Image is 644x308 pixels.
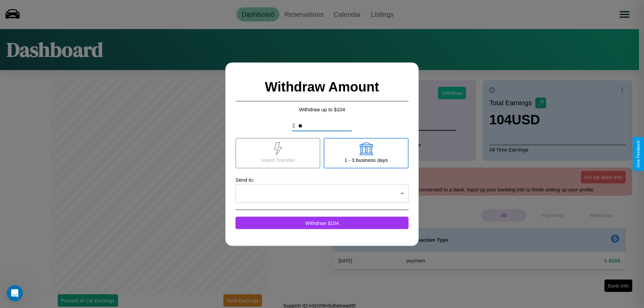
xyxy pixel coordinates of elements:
[235,217,409,229] button: Withdraw $104
[344,155,388,164] p: 1 - 3 business days
[7,285,23,301] iframe: Intercom live chat
[292,122,295,130] p: $
[636,140,641,168] div: Give Feedback
[235,105,409,114] p: Withdraw up to $ 104
[261,155,294,164] p: Insant Transfer
[235,72,409,101] h2: Withdraw Amount
[235,175,409,184] p: Send to:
